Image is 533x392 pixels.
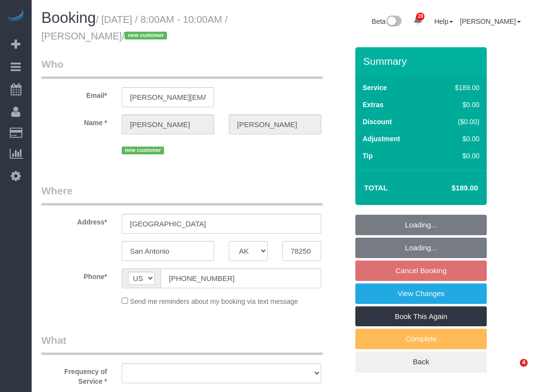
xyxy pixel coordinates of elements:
label: Service [363,83,387,93]
span: Send me reminders about my booking via text message [130,298,298,305]
a: View Changes [355,283,487,304]
div: $189.00 [434,83,479,93]
iframe: Intercom live chat [500,359,523,382]
a: 28 [408,10,427,31]
a: Back [355,352,487,372]
label: Frequency of Service * [34,363,114,386]
label: Tip [363,151,373,161]
label: Email* [34,87,114,100]
span: Booking [41,9,96,26]
img: Automaid Logo [6,10,25,23]
span: 4 [520,359,528,367]
strong: Total [364,184,388,192]
div: ($0.00) [434,117,479,127]
label: Extras [363,100,384,110]
label: Name * [34,114,114,128]
a: Book This Again [355,306,487,327]
a: [PERSON_NAME] [460,18,521,25]
label: Address* [34,214,114,227]
legend: Who [41,57,323,79]
img: New interface [386,16,402,28]
span: 28 [416,13,424,20]
span: new customer [125,32,167,39]
div: $0.00 [434,100,479,110]
legend: Where [41,184,323,205]
input: Email* [122,87,214,107]
input: First Name* [122,114,214,134]
small: / [DATE] / 8:00AM - 10:00AM / [PERSON_NAME] [41,14,228,41]
div: $0.00 [434,151,479,161]
h4: $189.00 [423,184,478,192]
input: City* [122,241,214,261]
legend: What [41,333,323,355]
a: Help [434,18,453,25]
input: Last Name* [229,114,321,134]
label: Phone* [34,268,114,281]
div: $0.00 [434,134,479,144]
a: Beta [372,18,402,25]
input: Zip Code* [282,241,321,261]
h3: Summary [363,56,482,67]
label: Discount [363,117,392,127]
input: Phone* [161,268,321,288]
label: Adjustment [363,134,400,144]
span: new customer [122,147,164,154]
span: / [122,31,170,41]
